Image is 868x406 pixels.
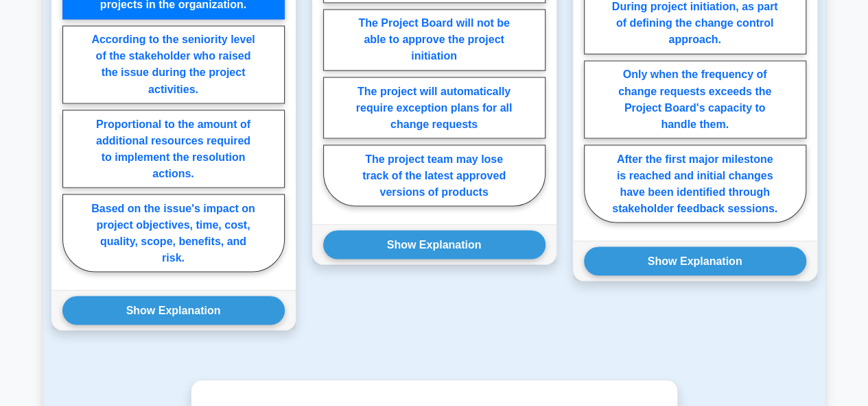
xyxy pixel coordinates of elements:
button: Show Explanation [323,230,546,259]
label: Based on the issue's impact on project objectives, time, cost, quality, scope, benefits, and risk. [62,194,285,272]
label: After the first major milestone is reached and initial changes have been identified through stake... [584,144,806,223]
label: The project team may lose track of the latest approved versions of products [323,144,546,206]
label: Proportional to the amount of additional resources required to implement the resolution actions. [62,110,285,188]
button: Show Explanation [62,296,285,325]
label: According to the seniority level of the stakeholder who raised the issue during the project activ... [62,25,285,103]
button: Show Explanation [584,246,806,275]
label: The Project Board will not be able to approve the project initiation [323,9,546,71]
label: The project will automatically require exception plans for all change requests [323,77,546,138]
label: Only when the frequency of change requests exceeds the Project Board's capacity to handle them. [584,60,806,138]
